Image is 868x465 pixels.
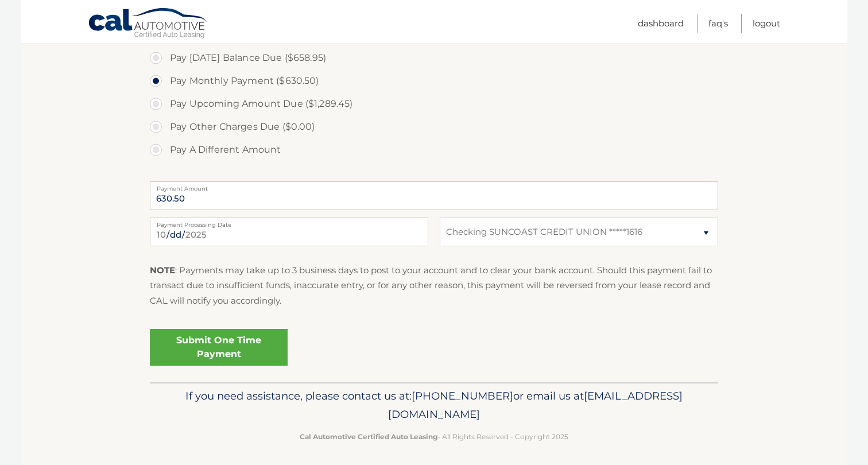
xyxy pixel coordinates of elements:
[150,181,718,191] label: Payment Amount
[150,263,718,308] p: : Payments may take up to 3 business days to post to your account and to clear your bank account....
[150,329,288,366] a: Submit One Time Payment
[150,218,428,246] input: Payment Date
[150,115,718,138] label: Pay Other Charges Due ($0.00)
[150,92,718,115] label: Pay Upcoming Amount Due ($1,289.45)
[150,138,718,161] label: Pay A Different Amount
[708,14,728,33] a: FAQ's
[300,432,437,441] strong: Cal Automotive Certified Auto Leasing
[150,265,175,276] strong: NOTE
[638,14,684,33] a: Dashboard
[150,218,428,227] label: Payment Processing Date
[412,389,513,402] span: [PHONE_NUMBER]
[157,387,711,424] p: If you need assistance, please contact us at: or email us at
[753,14,780,33] a: Logout
[150,69,718,92] label: Pay Monthly Payment ($630.50)
[150,46,718,69] label: Pay [DATE] Balance Due ($658.95)
[150,181,718,210] input: Payment Amount
[88,7,208,41] a: Cal Automotive
[157,431,711,443] p: - All Rights Reserved - Copyright 2025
